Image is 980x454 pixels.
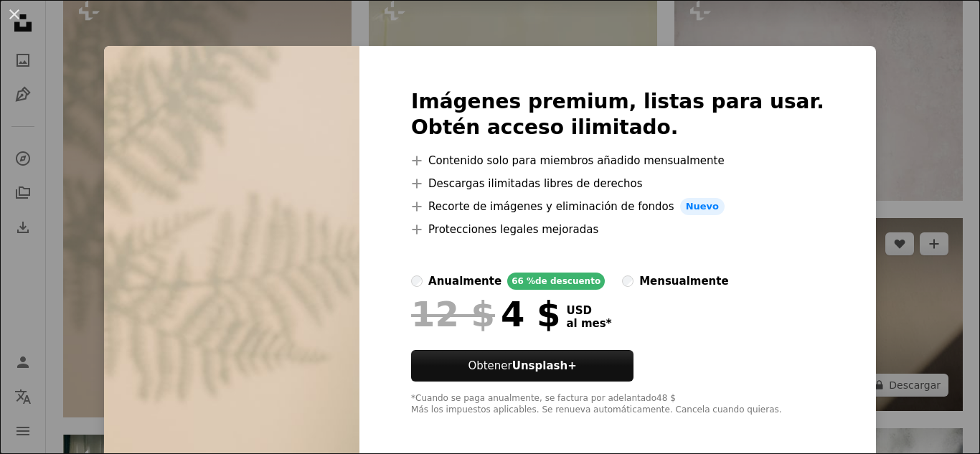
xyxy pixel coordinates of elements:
[622,275,633,287] input: mensualmente
[411,152,824,169] li: Contenido solo para miembros añadido mensualmente
[411,295,495,333] span: 12 $
[680,198,725,215] span: Nuevo
[411,275,423,287] input: anualmente66 %de descuento
[639,273,728,290] div: mensualmente
[411,295,560,333] div: 4 $
[512,359,577,372] strong: Unsplash+
[566,317,611,330] span: al mes *
[411,393,824,416] div: *Cuando se paga anualmente, se factura por adelantado 48 $ Más los impuestos aplicables. Se renue...
[411,221,824,238] li: Protecciones legales mejoradas
[428,273,501,290] div: anualmente
[566,304,611,317] span: USD
[411,350,633,382] button: ObtenerUnsplash+
[411,175,824,192] li: Descargas ilimitadas libres de derechos
[507,273,605,290] div: 66 % de descuento
[411,89,824,141] h2: Imágenes premium, listas para usar. Obtén acceso ilimitado.
[411,198,824,215] li: Recorte de imágenes y eliminación de fondos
